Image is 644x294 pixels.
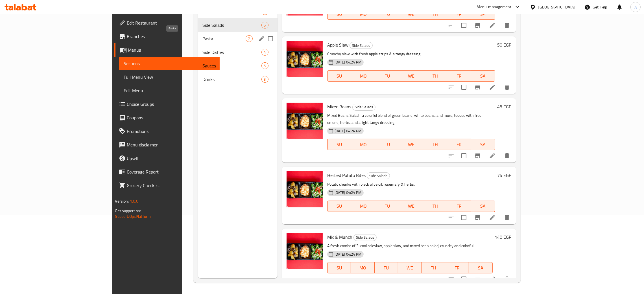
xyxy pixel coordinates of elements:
span: SU [330,202,349,210]
div: Menu-management [477,4,512,10]
span: FR [449,10,469,18]
p: Mixed Beans Salad - a colorful blend of green beans, white beans, and more, tossed with fresh oni... [327,112,495,126]
span: Side Salads [350,42,372,49]
span: Select to update [458,150,470,162]
button: SU [327,262,351,273]
span: TH [425,72,445,80]
a: Coupons [114,111,220,124]
p: Potato chunks with black olive oil, rosemary & herbs. [327,181,495,188]
button: MO [351,201,375,212]
span: WE [401,141,421,149]
span: MO [353,202,373,210]
h6: 45 EGP [497,103,512,111]
a: Edit menu item [489,22,496,29]
span: Side Salads [367,173,390,179]
button: TU [375,201,399,212]
span: Apple Slaw [327,41,348,49]
button: delete [500,19,514,32]
a: Upsell [114,152,220,165]
a: Grocery Checklist [114,179,220,192]
button: Branch-specific-item [471,149,484,163]
button: SA [471,8,495,20]
span: Coverage Report [127,168,215,175]
span: Select to update [458,19,470,31]
span: Side Dishes [202,49,261,56]
span: [DATE] 04:24 PM [332,60,364,65]
span: TH [425,141,445,149]
button: SA [469,262,493,273]
span: MO [353,264,372,272]
span: Side Salads [202,22,261,28]
button: delete [500,272,514,286]
button: delete [500,149,514,163]
span: Mixed Beans [327,102,351,111]
span: 5 [262,63,268,69]
button: SU [327,201,352,212]
button: WE [398,262,422,273]
span: Side Salads [353,104,375,110]
span: [DATE] 04:24 PM [332,128,364,134]
a: Branches [114,30,220,43]
button: MO [351,8,375,20]
button: Branch-specific-item [471,272,484,286]
button: WE [399,70,423,82]
span: Choice Groups [127,101,215,107]
p: Crunchy slaw with fresh apple strips & a tangy dressing. [327,51,495,58]
a: Edit menu item [489,84,496,91]
button: edit [257,34,266,43]
a: Sections [119,57,220,70]
button: SA [471,201,495,212]
span: FR [449,202,469,210]
span: 7 [246,36,252,41]
button: delete [500,211,514,224]
span: Pasta [202,35,245,42]
div: items [261,76,268,83]
span: TU [377,264,396,272]
span: MO [353,141,373,149]
span: FR [449,72,469,80]
span: Version: [115,198,129,205]
button: SU [327,8,352,20]
button: FR [447,70,471,82]
span: Drinks [202,76,261,83]
span: Menu disclaimer [127,141,215,148]
span: TH [424,264,443,272]
span: TU [377,10,397,18]
span: Get support on: [115,207,141,214]
span: SU [330,10,349,18]
div: Side Salads [353,234,377,241]
button: TU [375,8,399,20]
span: 5 [262,23,268,28]
button: TU [375,262,398,273]
button: TH [423,201,447,212]
button: WE [399,8,423,20]
span: SU [330,72,349,80]
button: TU [375,139,399,150]
span: Sections [124,60,215,67]
img: Mix & Munch [287,233,323,269]
span: Sauces [202,62,261,69]
span: Mix & Munch [327,233,352,241]
a: Edit Restaurant [114,16,220,30]
span: [DATE] 04:24 PM [332,252,364,257]
div: items [261,49,268,56]
button: FR [447,201,471,212]
span: WE [401,72,421,80]
button: SA [471,70,495,82]
span: A [634,4,637,10]
img: Herbed Potato Bites [287,171,323,207]
img: Mixed Beans [287,103,323,139]
span: Coupons [127,114,215,121]
span: [DATE] 04:24 PM [332,190,364,195]
button: FR [447,8,471,20]
div: Side Salads [367,172,390,179]
span: TU [377,141,397,149]
h6: 140 EGP [495,233,512,241]
button: MO [351,139,375,150]
button: Branch-specific-item [471,80,484,94]
div: Drinks3 [198,73,278,86]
